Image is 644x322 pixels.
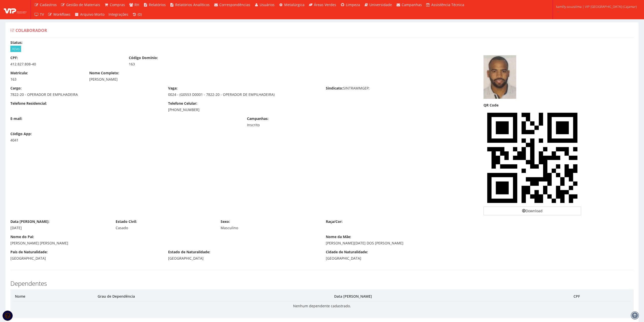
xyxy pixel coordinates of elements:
[53,12,70,17] span: Workflows
[10,225,108,230] div: [DATE]
[168,101,197,106] label: Telefone Celular:
[175,2,210,7] span: Relatórios Analíticos
[284,2,305,7] span: Metalúrgica
[571,292,631,301] th: CPF
[10,101,47,106] label: Telefone Residencial:
[10,92,160,97] div: 7822-20 - OPERADOR DE EMPILHADEIRA
[402,2,422,7] span: Campanhas
[89,77,397,82] div: [PERSON_NAME]
[110,2,125,7] span: Compras
[10,86,22,91] label: Cargo:
[260,2,275,7] span: Usuários
[10,77,82,82] div: 163
[326,241,634,246] div: [PERSON_NAME][DATE] DOS [PERSON_NAME]
[326,219,343,224] label: Raça/Cor:
[13,301,631,311] td: Nenhum dependente cadastrado.
[106,10,130,19] a: Integrações
[10,249,48,255] label: País de Naturalidade:
[40,12,44,17] span: TV
[168,86,177,91] label: Vaga:
[247,116,269,121] label: Campanhas:
[326,256,476,261] div: [GEOGRAPHIC_DATA]
[314,2,336,7] span: Áreas Verdes
[10,116,22,121] label: E-mail:
[89,70,119,76] label: Nome Completo:
[219,2,250,7] span: Correspondências
[116,219,137,224] label: Estado Civil:
[109,12,128,17] span: Integrações
[369,2,392,7] span: Universidade
[134,2,139,7] span: RH
[484,55,516,99] img: captura-de-tela-2025-05-12-090025-17470541736821ee5d2c981.png
[484,109,581,207] img: 0AAAAASUVORK5CYII=
[10,280,634,287] h3: Dependentes
[10,40,23,45] label: Status:
[10,256,160,261] div: [GEOGRAPHIC_DATA]
[322,86,480,92] div: SINTRAMMGEP;
[116,225,213,230] div: Casado
[326,249,368,255] label: Cidade de Naturalidade:
[10,219,49,224] label: Data [PERSON_NAME]:
[40,2,57,7] span: Cadastros
[66,2,100,7] span: Gestão de Materiais
[168,249,210,255] label: Estado de Naturalidade:
[326,234,351,239] label: Nome da Mãe:
[221,225,318,230] div: Masculino
[73,10,106,19] a: Arquivo Morto
[484,103,498,108] label: QR Code
[247,122,358,128] div: Inscrito
[10,62,121,67] div: 412.827.808-40
[149,2,166,7] span: Relatórios
[168,256,318,261] div: [GEOGRAPHIC_DATA]
[4,6,27,13] img: logo
[10,55,18,60] label: CPF:
[10,131,32,136] label: Código App:
[32,10,46,19] a: TV
[138,12,142,17] span: (0)
[129,55,158,60] label: Código Domínio:
[96,292,332,301] th: Grau de Dependência
[130,10,144,19] a: (0)
[129,62,240,67] div: 163
[10,234,34,239] label: Nome do Pai:
[80,12,104,17] span: Arquivo Morto
[221,219,230,224] label: Sexo:
[10,70,28,76] label: Matrícula:
[168,92,318,97] div: 0024 - (G0553 D0001 - 7822-20 - OPERADOR DE EMPILHADEIRA)
[431,2,464,7] span: Assistência Técnica
[332,292,571,301] th: Data [PERSON_NAME]
[10,241,318,246] div: [PERSON_NAME] [PERSON_NAME]
[168,107,318,112] div: [PHONE_NUMBER]
[484,207,581,215] a: Download
[326,86,343,91] label: Sindicato:
[13,292,96,301] th: Nome
[10,138,82,143] div: 4041
[10,46,21,52] span: Ativo
[15,28,47,33] span: Colaborador
[556,4,637,9] span: kamilly.souzalima | VIP [GEOGRAPHIC_DATA] (Cajamar)
[46,10,73,19] a: Workflows
[346,2,360,7] span: Limpeza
